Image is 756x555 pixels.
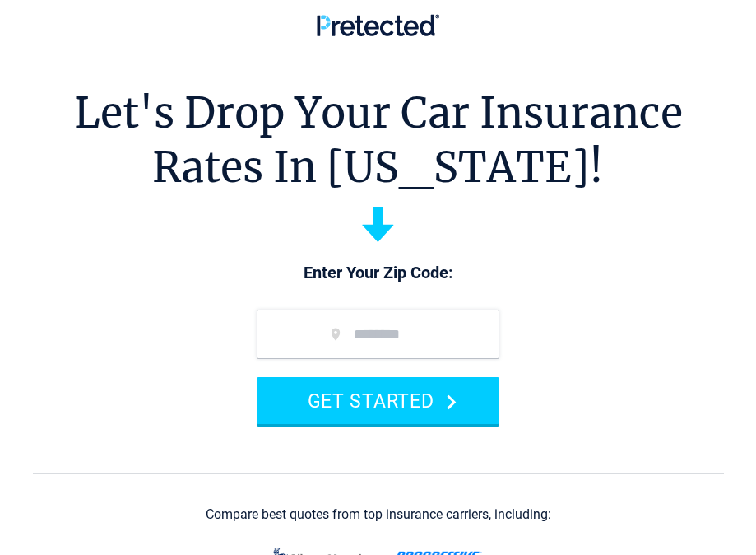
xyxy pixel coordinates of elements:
[206,507,551,522] div: Compare best quotes from top insurance carriers, including:
[240,262,516,285] p: Enter Your Zip Code:
[257,377,499,424] button: GET STARTED
[74,86,683,194] h1: Let's Drop Your Car Insurance Rates In [US_STATE]!
[317,14,439,36] img: Pretected Logo
[257,310,499,359] input: zip code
